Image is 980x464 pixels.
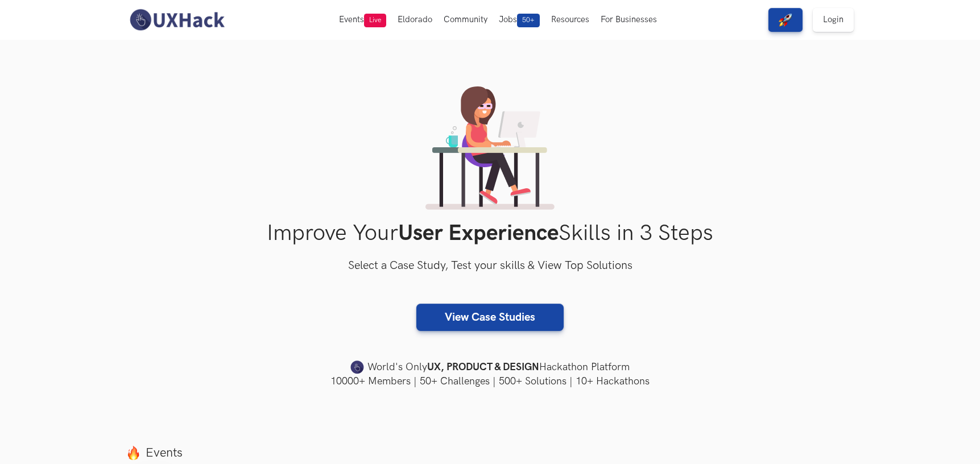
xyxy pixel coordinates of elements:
[126,359,854,375] h4: World's Only Hackathon Platform
[126,446,140,460] img: fire.png
[350,360,364,375] img: uxhack-favicon-image.png
[126,257,854,275] h3: Select a Case Study, Test your skills & View Top Solutions
[364,14,386,27] span: Live
[416,304,564,331] a: View Case Studies
[813,8,854,32] a: Login
[126,8,228,32] img: UXHack-logo.png
[398,220,559,247] strong: User Experience
[779,13,792,27] img: rocket
[427,359,539,375] strong: UX, PRODUCT & DESIGN
[126,374,854,388] h4: 10000+ Members | 50+ Challenges | 500+ Solutions | 10+ Hackathons
[517,14,540,27] span: 50+
[425,86,555,210] img: lady working on laptop
[126,220,854,247] h1: Improve Your Skills in 3 Steps
[126,445,854,461] label: Events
